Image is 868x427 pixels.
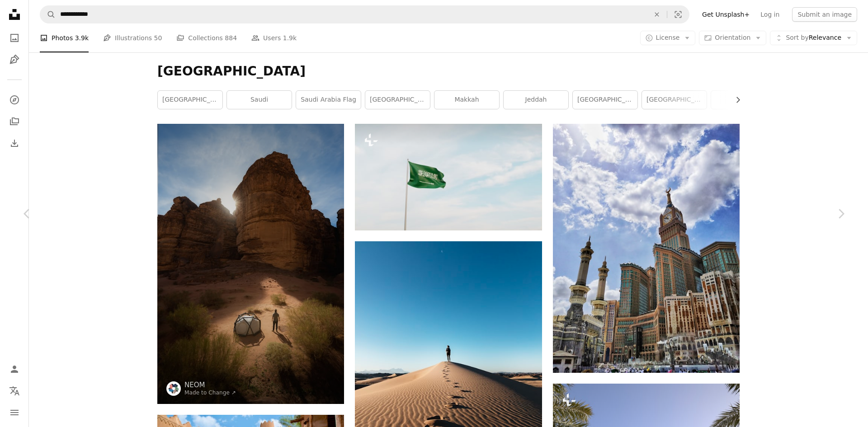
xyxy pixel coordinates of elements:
a: jeddah [504,91,568,109]
button: Orientation [699,31,766,45]
a: Collections 884 [176,23,237,52]
a: Illustrations [5,51,24,69]
a: a person standing on top of a sand dune [355,377,542,385]
a: Download History [5,134,24,152]
a: Collections [5,113,24,131]
a: Users 1.9k [251,23,297,52]
img: Go to NEOM's profile [166,381,181,396]
a: Illustrations 50 [103,23,162,52]
button: Search Unsplash [40,6,56,23]
span: Orientation [715,34,750,41]
a: Log in [755,7,785,22]
a: Next [814,170,868,257]
button: Menu [5,404,24,422]
a: a man standing next to a tent in the desert [157,259,344,267]
img: brown high rise buildin [553,124,740,373]
a: [GEOGRAPHIC_DATA] [158,91,222,109]
span: 50 [154,33,162,43]
form: Find visuals sitewide [40,5,689,23]
a: NEOM [184,380,236,389]
a: [GEOGRAPHIC_DATA] [573,91,637,109]
button: Clear [647,6,667,23]
button: License [640,31,696,45]
a: a green flag flying in the wind on a cloudy day [355,173,542,181]
span: 884 [225,33,237,43]
a: saudi [227,91,292,109]
span: Relevance [786,33,841,42]
button: scroll list to the right [730,91,740,109]
a: Photos [5,29,24,47]
a: Get Unsplash+ [697,7,755,22]
button: Sort byRelevance [770,31,857,45]
h1: [GEOGRAPHIC_DATA] [157,63,740,80]
span: License [656,34,680,41]
a: Made to Change ↗ [184,389,236,396]
a: [GEOGRAPHIC_DATA] [365,91,430,109]
img: a man standing next to a tent in the desert [157,124,344,404]
a: Log in / Sign up [5,360,24,378]
a: brown high rise buildin [553,244,740,252]
button: Submit an image [792,7,857,22]
img: a green flag flying in the wind on a cloudy day [355,124,542,230]
span: 1.9k [283,33,297,43]
a: nature [711,91,776,109]
a: makkah [434,91,499,109]
span: Sort by [786,34,808,41]
button: Language [5,382,24,400]
a: Explore [5,91,24,109]
button: Visual search [667,6,689,23]
a: [GEOGRAPHIC_DATA] [642,91,707,109]
a: saudi arabia flag [296,91,361,109]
